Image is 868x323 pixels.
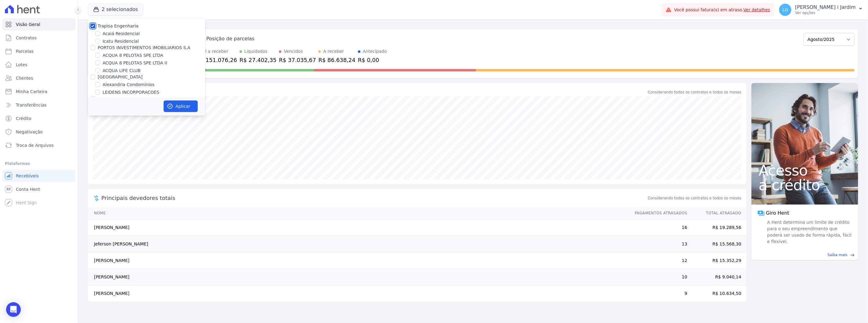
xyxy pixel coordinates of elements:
span: LG [783,8,788,12]
a: Troca de Arquivos [2,139,75,151]
span: Clientes [16,75,33,81]
span: Contratos [16,35,37,41]
span: Parcelas [16,48,34,54]
td: R$ 15.352,29 [688,252,746,269]
span: Troca de Arquivos [16,142,54,148]
span: Saiba mais [827,252,848,258]
a: Ver detalhes [743,7,770,12]
div: Plataformas [5,160,73,167]
div: Considerando todos os contratos e todos os meses [648,89,741,95]
td: [PERSON_NAME] [88,285,629,302]
p: [PERSON_NAME] i Jardim [795,4,856,10]
td: 9 [629,285,688,302]
label: LEIDENS INCORPORACOES [103,89,159,96]
span: Recebíveis [16,173,39,179]
label: Acaiá Residencial [103,31,140,37]
div: Vencidos [284,48,303,55]
span: east [850,253,855,257]
td: [PERSON_NAME] [88,269,629,285]
a: Visão Geral [2,18,75,31]
button: LG [PERSON_NAME] i Jardim Ver opções [774,1,868,18]
span: Considerando todos os contratos e todos os meses [648,195,741,201]
div: A receber [323,48,344,55]
a: Recebíveis [2,170,75,182]
div: Total a receber [197,48,237,55]
div: Open Intercom Messenger [6,302,21,317]
td: [PERSON_NAME] [88,220,629,236]
span: a crédito [759,178,851,192]
label: PORTO5 INVESTIMENTOS IMOBILIARIOS S.A [98,45,190,50]
div: Antecipado [363,48,387,55]
a: Parcelas [2,45,75,57]
label: Icatu Residencial [103,38,139,45]
span: Crédito [16,115,31,122]
span: Lotes [16,62,27,68]
span: Negativação [16,129,43,135]
label: Alexandria Condomínios [103,82,154,88]
div: R$ 37.035,67 [279,56,316,64]
span: Conta Hent [16,186,40,192]
a: Negativação [2,126,75,138]
a: Lotes [2,59,75,71]
button: Aplicar [164,100,198,112]
a: Clientes [2,72,75,84]
span: Visão Geral [16,21,40,27]
th: Total Atrasado [688,207,746,220]
td: R$ 19.289,56 [688,220,746,236]
td: R$ 10.634,50 [688,285,746,302]
p: Ver opções [795,10,856,15]
label: ACQUA 8 PELOTAS SPE LTDA [103,52,163,59]
div: Liquidados [244,48,268,55]
div: Posição de parcelas [206,35,255,42]
td: R$ 15.568,30 [688,236,746,252]
a: Minha Carteira [2,85,75,98]
div: R$ 0,00 [358,56,387,64]
a: Transferências [2,99,75,111]
td: 16 [629,220,688,236]
label: ACQUA 8 PELOTAS SPE LTDA II [103,60,167,66]
label: ACQUA LIFE CLUB [103,67,140,74]
label: [GEOGRAPHIC_DATA] [98,74,143,79]
label: Trapisa Engenharia [98,24,139,28]
a: Conta Hent [2,183,75,195]
a: Crédito [2,112,75,125]
th: Nome [88,207,629,220]
span: Você possui fatura(s) em atraso. [674,7,770,13]
td: Jeferson [PERSON_NAME] [88,236,629,252]
td: R$ 9.040,14 [688,269,746,285]
span: Principais devedores totais [101,194,647,202]
div: R$ 86.638,24 [318,56,355,64]
div: R$ 27.402,35 [240,56,277,64]
td: [PERSON_NAME] [88,252,629,269]
div: Saldo devedor total [101,88,647,96]
a: Contratos [2,32,75,44]
th: Pagamentos Atrasados [629,207,688,220]
label: Graal Engenharia [98,96,135,101]
td: 12 [629,252,688,269]
div: R$ 151.076,26 [197,56,237,64]
span: Acesso [759,163,851,178]
span: Giro Hent [766,209,789,217]
button: 2 selecionados [88,4,143,15]
td: 10 [629,269,688,285]
td: 13 [629,236,688,252]
span: Transferências [16,102,47,108]
span: A Hent determina um limite de crédito para o seu empreendimento que poderá ser usado de forma ráp... [766,219,852,245]
span: Minha Carteira [16,89,47,95]
a: Saiba mais east [755,252,855,258]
